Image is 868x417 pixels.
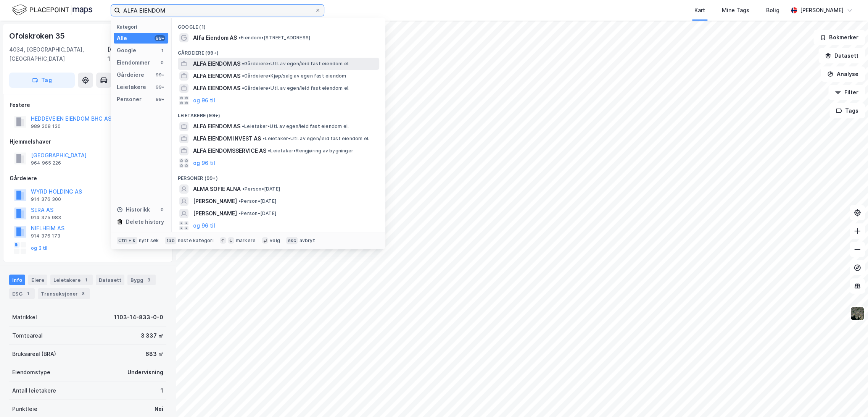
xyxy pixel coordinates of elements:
[242,123,244,129] span: •
[127,275,156,285] div: Bygg
[31,233,60,239] div: 914 376 173
[828,85,865,100] button: Filter
[127,368,163,377] div: Undervisning
[9,73,75,88] button: Tag
[193,134,261,143] span: ALFA EIENDOM INVEST AS
[155,72,165,78] div: 99+
[155,35,165,41] div: 99+
[268,148,270,154] span: •
[79,290,87,297] div: 8
[159,207,165,213] div: 0
[193,158,215,168] button: og 96 til
[31,215,61,221] div: 914 375 983
[117,70,144,79] div: Gårdeiere
[12,368,50,377] div: Eiendomstype
[299,238,315,244] div: avbryt
[31,160,61,166] div: 964 965 226
[12,3,92,17] img: logo.f888ab2527a4732fd821a326f86c7f29.svg
[155,404,163,414] div: Nei
[117,237,137,244] div: Ctrl + k
[236,238,256,244] div: markere
[165,237,176,244] div: tab
[24,290,32,297] div: 1
[9,45,108,63] div: 4034, [GEOGRAPHIC_DATA], [GEOGRAPHIC_DATA]
[172,44,385,58] div: Gårdeiere (99+)
[238,198,241,204] span: •
[12,386,56,395] div: Antall leietakere
[193,84,240,93] span: ALFA EIENDOM AS
[120,5,315,16] input: Søk på adresse, matrikkel, gårdeiere, leietakere eller personer
[829,103,865,118] button: Tags
[117,95,142,104] div: Personer
[9,275,25,285] div: Info
[193,184,241,194] span: ALMA SOFIE ALNA
[238,35,310,41] span: Eiendom • [STREET_ADDRESS]
[161,386,163,395] div: 1
[262,136,265,141] span: •
[10,100,166,110] div: Festere
[193,221,215,230] button: og 96 til
[159,47,165,53] div: 1
[117,58,150,67] div: Eiendommer
[193,146,266,155] span: ALFA EIENDOMSSERVICE AS
[193,71,240,81] span: ALFA EIENDOM AS
[172,18,385,32] div: Google (1)
[270,238,280,244] div: velg
[155,96,165,102] div: 99+
[172,169,385,183] div: Personer (99+)
[117,205,150,214] div: Historikk
[126,217,164,226] div: Delete history
[850,306,865,321] img: 9k=
[821,66,865,82] button: Analyse
[193,122,240,131] span: ALFA EIENDOM AS
[31,196,61,202] div: 914 376 300
[159,60,165,66] div: 0
[242,73,346,79] span: Gårdeiere • Kjøp/salg av egen fast eiendom
[193,209,237,218] span: [PERSON_NAME]
[242,85,349,91] span: Gårdeiere • Utl. av egen/leid fast eiendom el.
[117,82,146,92] div: Leietakere
[117,46,136,55] div: Google
[193,33,237,42] span: Alfa Eiendom AS
[155,84,165,90] div: 99+
[10,137,166,146] div: Hjemmelshaver
[242,186,280,192] span: Person • [DATE]
[12,313,37,322] div: Matrikkel
[242,85,244,91] span: •
[242,61,244,66] span: •
[830,380,868,417] div: Kontrollprogram for chat
[268,148,353,154] span: Leietaker • Rengjøring av bygninger
[238,35,241,40] span: •
[145,349,163,359] div: 683 ㎡
[50,275,93,285] div: Leietakere
[172,107,385,120] div: Leietakere (99+)
[117,24,168,30] div: Kategori
[12,331,43,340] div: Tomteareal
[96,275,124,285] div: Datasett
[800,6,844,15] div: [PERSON_NAME]
[9,288,35,299] div: ESG
[9,30,66,42] div: Ofolskroken 35
[818,48,865,63] button: Datasett
[38,288,90,299] div: Transaksjoner
[117,34,127,43] div: Alle
[813,30,865,45] button: Bokmerker
[242,61,349,67] span: Gårdeiere • Utl. av egen/leid fast eiendom el.
[12,404,37,414] div: Punktleie
[694,6,705,15] div: Kart
[141,331,163,340] div: 3 337 ㎡
[82,276,90,284] div: 1
[178,238,214,244] div: neste kategori
[139,238,159,244] div: nytt søk
[28,275,47,285] div: Eiere
[242,186,245,192] span: •
[193,59,240,68] span: ALFA EIENDOM AS
[31,123,61,129] div: 989 308 130
[193,197,237,206] span: [PERSON_NAME]
[766,6,779,15] div: Bolig
[242,73,244,79] span: •
[262,136,369,142] span: Leietaker • Utl. av egen/leid fast eiendom el.
[238,210,241,216] span: •
[830,380,868,417] iframe: Chat Widget
[114,313,163,322] div: 1103-14-833-0-0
